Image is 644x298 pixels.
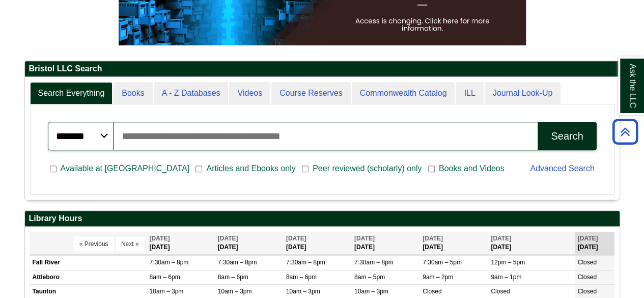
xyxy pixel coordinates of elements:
span: 10am – 3pm [150,288,184,295]
span: 7:30am – 8pm [218,259,257,266]
span: 8am – 6pm [286,274,317,281]
th: [DATE] [575,232,614,255]
a: A - Z Databases [154,82,229,105]
a: Advanced Search [530,164,594,173]
span: 7:30am – 5pm [423,259,462,266]
span: Articles and Ebooks only [202,162,299,175]
td: Attleboro [30,270,147,284]
a: ILL [456,82,483,105]
span: [DATE] [577,235,598,242]
a: Back to Top [609,125,641,139]
button: Search [538,122,596,150]
a: Journal Look-Up [485,82,561,105]
a: Search Everything [30,82,113,105]
span: 8am – 6pm [218,274,248,281]
th: [DATE] [352,232,420,255]
a: Books [114,82,152,105]
input: Books and Videos [428,165,435,174]
a: Commonwealth Catalog [352,82,455,105]
span: Available at [GEOGRAPHIC_DATA] [57,162,193,175]
td: Fall River [30,256,147,270]
button: Next » [116,236,145,252]
span: 10am – 3pm [218,288,252,295]
span: 9am – 1pm [491,274,521,281]
span: Closed [577,288,596,295]
th: [DATE] [215,232,284,255]
span: [DATE] [354,235,375,242]
th: [DATE] [488,232,575,255]
span: 7:30am – 8pm [286,259,325,266]
span: [DATE] [491,235,511,242]
span: Closed [423,288,441,295]
th: [DATE] [420,232,488,255]
span: 12pm – 5pm [491,259,525,266]
span: Peer reviewed (scholarly) only [309,162,426,175]
span: 8am – 6pm [150,274,180,281]
input: Peer reviewed (scholarly) only [302,165,309,174]
input: Articles and Ebooks only [195,165,202,174]
th: [DATE] [147,232,215,255]
input: Available at [GEOGRAPHIC_DATA] [50,165,57,174]
h2: Bristol LLC Search [25,61,620,77]
button: « Previous [74,236,114,252]
span: 10am – 3pm [286,288,320,295]
h2: Library Hours [25,211,620,227]
span: Books and Videos [435,162,509,175]
span: Closed [491,288,510,295]
span: Closed [577,274,596,281]
span: [DATE] [423,235,443,242]
div: Search [551,130,583,142]
span: 9am – 2pm [423,274,453,281]
span: [DATE] [286,235,306,242]
th: [DATE] [284,232,352,255]
span: 7:30am – 8pm [354,259,394,266]
span: [DATE] [218,235,238,242]
span: 8am – 5pm [354,274,385,281]
a: Videos [229,82,270,105]
span: 7:30am – 8pm [150,259,189,266]
span: [DATE] [150,235,170,242]
span: Closed [577,259,596,266]
span: 10am – 3pm [354,288,388,295]
a: Course Reserves [271,82,351,105]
